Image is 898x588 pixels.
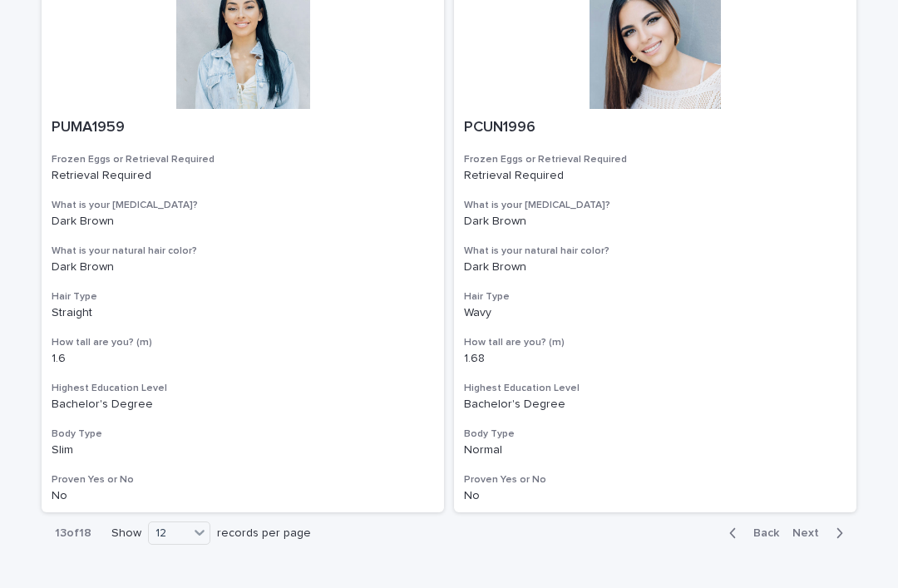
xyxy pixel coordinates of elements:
h3: How tall are you? (m) [464,336,846,349]
p: PCUN1996 [464,119,846,137]
h3: What is your natural hair color? [464,245,846,258]
p: PUMA1959 [52,119,434,137]
p: Dark Brown [52,260,434,274]
h3: Hair Type [464,290,846,304]
p: Bachelor's Degree [464,398,846,412]
p: Retrieval Required [464,169,846,183]
p: Dark Brown [464,215,846,229]
p: Bachelor's Degree [52,398,434,412]
h3: Frozen Eggs or Retrieval Required [464,153,846,166]
p: 1.6 [52,352,434,366]
h3: Highest Education Level [464,382,846,395]
p: Normal [464,443,846,457]
p: Straight [52,306,434,320]
h3: What is your [MEDICAL_DATA]? [464,199,846,212]
p: Dark Brown [52,215,434,229]
div: 12 [149,525,189,542]
p: No [52,489,434,503]
h3: What is your natural hair color? [52,245,434,258]
h3: Body Type [52,427,434,441]
h3: Highest Education Level [52,382,434,395]
p: Dark Brown [464,260,846,274]
h3: Frozen Eggs or Retrieval Required [52,153,434,166]
p: Show [111,526,141,541]
p: records per page [217,526,311,541]
span: Next [792,527,829,539]
p: No [464,489,846,503]
p: Wavy [464,306,846,320]
h3: Body Type [464,427,846,441]
p: Slim [52,443,434,457]
p: 1.68 [464,352,846,366]
h3: Proven Yes or No [464,473,846,487]
button: Back [716,526,786,541]
p: Retrieval Required [52,169,434,183]
p: 13 of 18 [42,513,105,554]
h3: What is your [MEDICAL_DATA]? [52,199,434,212]
h3: How tall are you? (m) [52,336,434,349]
span: Back [743,527,779,539]
h3: Proven Yes or No [52,473,434,487]
h3: Hair Type [52,290,434,304]
button: Next [786,526,856,541]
